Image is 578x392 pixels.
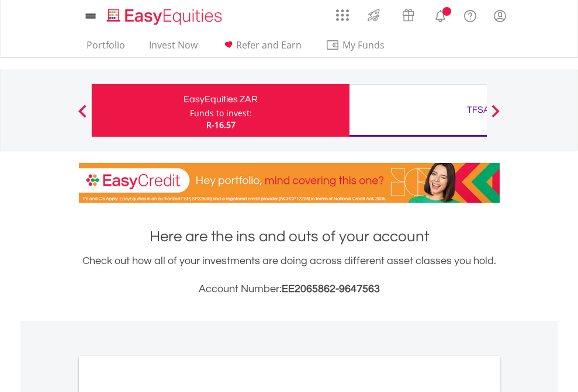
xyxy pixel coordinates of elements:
img: EasyCredit Promotion Banner [79,163,500,203]
a: FAQ's and Support [455,3,485,26]
span: My Funds [326,37,402,53]
span: Refer and Earn [236,39,302,51]
h1: Here are the ins and outs of your account [79,226,500,247]
img: grid-menu-icon.svg [336,9,349,22]
a: Home page [102,3,227,26]
div: Check out how all of your investments are doing across different asset classes you hold. [79,253,500,297]
div: Funds to invest: [190,107,252,119]
a: Refer and Earn [217,39,306,57]
a: Notifications [425,3,455,26]
div: EasyEquities ZAR [99,91,342,107]
h3: Account Number: [79,281,500,297]
button: Next [484,110,507,122]
button: Previous [71,110,94,122]
img: EasyEquities_Logo.png [105,7,227,26]
a: AppsGrid [328,3,357,22]
a: Portfolio [82,39,130,57]
img: vouchers-v2.svg [399,6,418,25]
a: Invest Now [144,39,202,57]
span: EE2065862-9647563 [282,283,380,294]
span: R-16.57 [206,119,236,130]
a: Vouchers [391,3,425,25]
a: My Profile [485,3,515,29]
img: thrive-v2.svg [364,6,383,25]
